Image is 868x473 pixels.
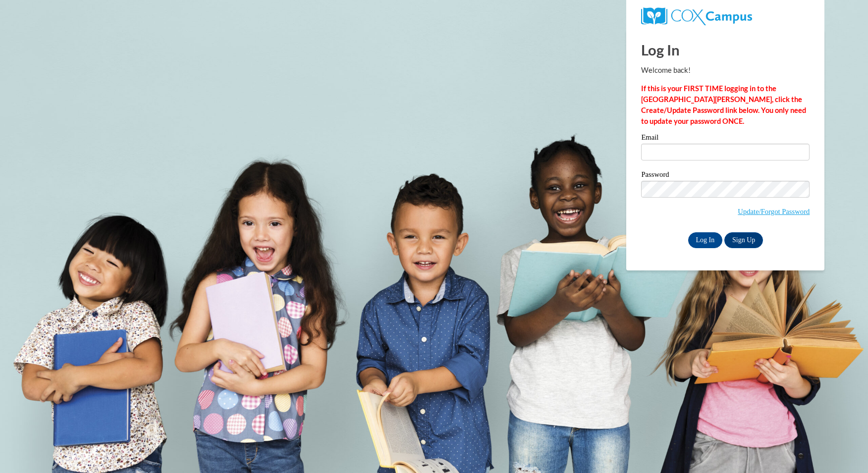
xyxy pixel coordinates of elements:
[641,7,752,25] img: COX Campus
[641,40,810,60] h1: Log In
[641,11,752,20] a: COX Campus
[641,134,810,144] label: Email
[724,232,763,248] a: Sign Up
[641,65,810,76] p: Welcome back!
[641,171,810,181] label: Password
[688,232,723,248] input: Log In
[641,84,806,125] strong: If this is your FIRST TIME logging in to the [GEOGRAPHIC_DATA][PERSON_NAME], click the Create/Upd...
[738,208,810,215] a: Update/Forgot Password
